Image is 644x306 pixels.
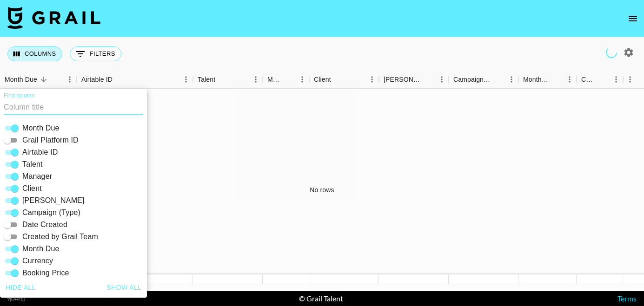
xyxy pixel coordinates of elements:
[198,71,215,89] div: Talent
[22,243,60,254] span: Month Due
[7,296,25,302] div: v [DATE]
[22,123,60,134] span: Month Due
[505,72,518,86] button: Menu
[22,171,52,182] span: Manager
[22,207,80,218] span: Campaign (Type)
[624,9,642,28] button: open drawer
[22,231,98,242] span: Created by Grail Team
[577,71,623,89] div: Currency
[379,71,449,89] div: Booker
[113,73,126,86] button: Sort
[22,183,42,194] span: Client
[609,72,623,86] button: Menu
[193,71,263,89] div: Talent
[5,71,37,89] div: Month Due
[604,45,619,60] span: Refreshing users, talent, clients, campaigns, managers...
[103,279,146,296] button: Show all
[550,73,563,86] button: Sort
[384,71,422,89] div: [PERSON_NAME]
[22,159,43,170] span: Talent
[2,279,40,296] button: Hide all
[491,73,505,86] button: Sort
[299,294,343,303] div: © Grail Talent
[70,46,121,61] button: Show filters
[215,73,228,86] button: Sort
[37,73,50,86] button: Sort
[563,72,577,86] button: Menu
[449,71,518,89] div: Campaign (Type)
[7,46,62,61] button: Select columns
[263,71,309,89] div: Manager
[365,72,379,86] button: Menu
[623,72,637,86] button: Menu
[523,71,550,89] div: Month Due
[295,72,309,86] button: Menu
[435,72,449,86] button: Menu
[22,135,79,146] span: Grail Platform ID
[309,71,379,89] div: Client
[179,72,193,86] button: Menu
[422,73,435,86] button: Sort
[617,294,637,303] a: Terms
[22,219,67,230] span: Date Created
[81,71,113,89] div: Airtable ID
[267,71,282,89] div: Manager
[4,100,143,115] input: Column title
[249,72,263,86] button: Menu
[453,71,491,89] div: Campaign (Type)
[63,72,77,86] button: Menu
[7,7,100,29] img: Grail Talent
[331,73,344,86] button: Sort
[596,73,609,86] button: Sort
[22,195,85,206] span: [PERSON_NAME]
[77,71,193,89] div: Airtable ID
[22,147,58,158] span: Airtable ID
[22,255,53,267] span: Currency
[22,267,69,279] span: Booking Price
[4,92,35,100] label: Find column
[314,71,331,89] div: Client
[282,73,295,86] button: Sort
[518,71,577,89] div: Month Due
[581,71,596,89] div: Currency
